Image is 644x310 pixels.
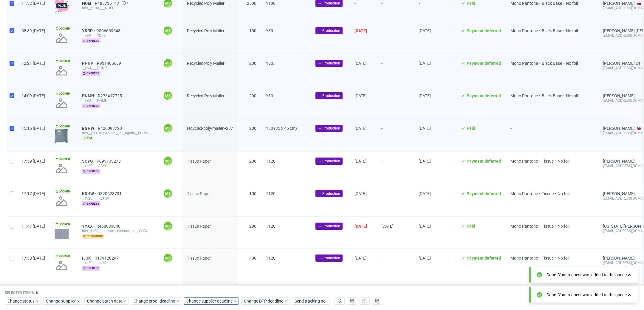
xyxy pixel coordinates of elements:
[510,191,538,196] span: Mono Pantone
[381,191,409,209] span: -
[467,28,501,33] span: Payment deferred
[21,224,45,229] span: 11:47 [DATE]
[187,61,225,66] span: Recycled Poly Mailer
[82,131,154,135] div: bds__y80-35-x-45-cm__del_aguila__BGHW
[538,191,542,196] span: •
[97,191,123,196] span: R820528731
[318,223,340,229] span: → Production
[538,28,542,33] span: •
[82,1,95,6] a: NUEI
[164,222,172,230] figcaption: MS
[164,59,172,67] figcaption: MS
[295,299,327,303] span: Send tracking no.
[381,93,409,111] span: -
[82,196,154,201] div: __t120____KDHW
[82,28,96,33] span: YDRD
[55,124,71,129] span: Locked
[55,254,71,258] span: Locked
[82,229,154,233] div: bds__t120__tonnare_sulcitane_srl__YYXX
[266,256,277,260] span: T120.
[603,256,635,260] a: [PERSON_NAME]
[55,229,69,239] img: version_two_editor_data
[318,255,340,261] span: → Production
[46,298,76,304] span: Change supplier
[126,1,128,6] span: 1
[603,126,635,131] a: [PERSON_NAME]
[292,298,329,305] button: Send tracking no.
[419,61,431,66] span: [DATE]
[82,201,100,206] span: express
[55,258,69,273] img: no_design.png
[538,61,542,66] span: •
[187,1,225,6] span: Recycled Poly Mailer
[97,159,122,164] a: R093133278
[164,92,172,100] figcaption: MS
[244,298,284,304] span: Change DTP deadline
[354,61,367,66] span: [DATE]
[21,61,45,66] span: 12:21 [DATE]
[97,61,122,66] a: R931485669
[266,191,277,196] span: T120.
[510,93,538,98] span: Mono Pantone
[82,61,97,66] a: PHNP
[82,191,97,196] a: KDHW
[354,256,367,260] span: [DATE]
[187,126,233,131] span: recycled-poly-mailer--287
[381,61,409,79] span: -
[82,224,96,229] span: YYXX
[98,93,123,98] a: R276417725
[542,28,562,33] span: Black Base
[419,28,431,33] span: [DATE]
[249,191,256,196] span: 100
[249,224,256,229] span: 200
[249,126,256,131] span: 200
[266,159,277,164] span: T120.
[318,158,340,164] span: → Production
[467,1,475,6] span: Paid
[187,191,211,196] span: Tissue Paper
[249,28,256,33] span: 100
[187,28,225,33] span: Recycled Poly Mailer
[55,91,71,96] span: Locked
[318,93,340,98] span: → Production
[554,256,558,260] span: •
[266,126,297,131] span: Y80 (35 x 45 cm)
[96,224,122,229] span: R468883040
[82,93,98,98] a: PNMN
[354,93,367,98] span: [DATE]
[603,191,635,196] a: [PERSON_NAME]
[98,126,123,131] a: R420093720
[120,1,128,6] a: 1
[82,126,98,131] span: BGHW
[354,159,367,164] span: [DATE]
[354,126,367,131] span: [DATE]
[247,1,256,6] span: 2500
[419,191,431,196] span: [DATE]
[95,1,120,6] span: R485735143
[542,61,562,66] span: Black Base
[558,256,569,260] span: No foil
[419,1,451,14] span: -
[82,33,154,38] div: __y80____YDRD
[21,191,45,196] span: 17:17 [DATE]
[603,93,635,98] a: [PERSON_NAME]
[266,224,277,229] span: T120.
[538,159,542,164] span: •
[187,159,211,164] span: Tissue Paper
[82,159,97,164] a: SCYG
[187,256,211,260] span: Tissue Paper
[318,191,340,196] span: → Production
[554,191,558,196] span: •
[419,126,431,131] span: [DATE]
[566,1,578,6] span: No foil
[266,93,274,98] span: Y80.
[249,256,256,260] span: 400
[249,93,256,98] span: 200
[82,38,100,43] span: express
[82,6,154,10] div: bds__y100____NUEI
[554,159,558,164] span: •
